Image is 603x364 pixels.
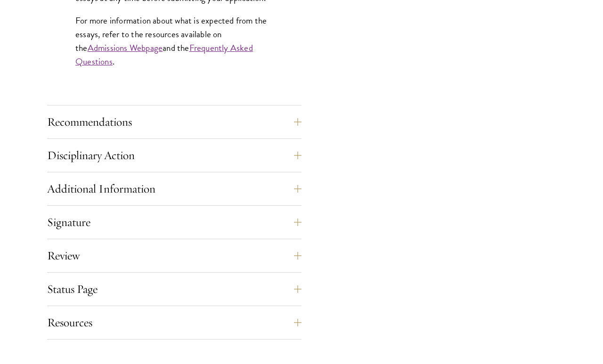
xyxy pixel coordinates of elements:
[47,244,301,267] button: Review
[75,14,273,68] p: For more information about what is expected from the essays, refer to the resources available on ...
[47,144,301,167] button: Disciplinary Action
[47,278,301,300] button: Status Page
[47,111,301,133] button: Recommendations
[47,178,301,200] button: Additional Information
[47,311,301,334] button: Resources
[47,211,301,234] button: Signature
[88,41,163,55] a: Admissions Webpage
[75,41,253,68] a: Frequently Asked Questions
